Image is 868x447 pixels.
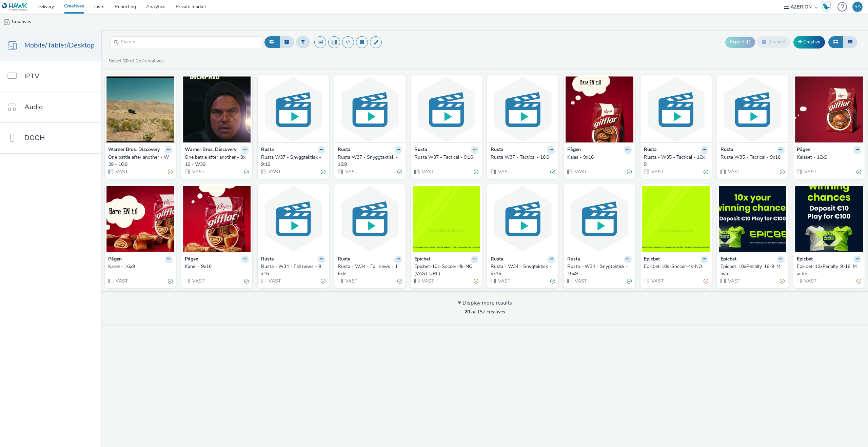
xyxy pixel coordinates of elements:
[780,278,785,285] div: Partially valid
[268,169,281,175] span: VAST
[550,278,555,285] div: Valid
[491,263,555,277] a: Rusta - W34 - Snygtaktisk - 9x16
[185,263,246,270] div: Kanel - 9x16
[491,154,555,161] a: Rusta W37 - Tactical - 16:9
[642,76,710,142] img: Rusta - W35 - Tactical - 16x9 visual
[721,146,733,154] strong: Rusta
[644,146,657,154] strong: Rusta
[261,154,325,168] a: Rusta W37 - Snyggtaktisk - 9:16
[821,1,831,12] img: Hawk Academy
[644,154,706,168] div: Rusta - W35 - Tactical - 16x9
[828,36,843,48] button: Grid
[108,263,170,270] div: Kanel - 16x9
[185,154,246,168] div: One battle after another - 9x16 - W39
[797,256,813,264] strong: Epicbet
[489,76,557,142] img: Rusta W37 - Tactical - 16:9 visual
[414,146,427,154] strong: Rusta
[566,186,633,252] img: Rusta - W34 - Snygtaktisk - 16x9 visual
[185,154,249,168] a: One battle after another - 9x16 - W39
[24,102,43,112] span: Audio
[413,186,480,252] img: Epicbet-10s-Soccer-4k-NO (VAST URL) visual
[474,278,478,285] div: Partially valid
[108,58,166,64] a: Select of 157 creatives
[458,299,512,307] div: Display more results
[491,154,552,161] div: Rusta W37 - Tactical - 16:9
[474,169,478,176] div: Valid
[397,169,402,176] div: Valid
[344,169,357,175] span: VAST
[797,154,859,161] div: Kalaset - 16x9
[421,278,434,284] span: VAST
[719,186,787,252] img: Epicbet_10xPenalty_16-9_Master visual
[574,278,587,284] span: VAST
[627,278,632,285] div: Valid
[797,154,861,161] a: Kalaset - 16x9
[338,154,399,168] div: Rusta W37 - Snyggtaktisk - 16:9
[489,186,557,252] img: Rusta - W34 - Snygtaktisk - 9x16 visual
[780,169,785,176] div: Valid
[567,263,629,277] div: Rusta - W34 - Snygtaktisk - 16x9
[108,154,173,168] a: One battle after another - W39 - 16:9
[644,263,708,270] a: Epicbet-10s-Soccer-4k-NO
[183,76,251,142] img: One battle after another - 9x16 - W39 visual
[804,169,816,175] span: VAST
[338,154,402,168] a: Rusta W37 - Snyggtaktisk - 16:9
[3,19,10,25] img: mobile
[414,263,479,277] a: Epicbet-10s-Soccer-4k-NO (VAST URL)
[727,278,740,284] span: VAST
[108,154,170,168] div: One battle after another - W39 - 16:9
[465,309,470,315] strong: 20
[821,1,834,12] a: Hawk Academy
[721,263,785,277] a: Epicbet_10xPenalty_16-9_Master
[651,169,664,175] span: VAST
[567,256,580,264] strong: Rusta
[321,278,325,285] div: Valid
[721,256,736,264] strong: Epicbet
[704,169,708,176] div: Valid
[338,263,399,277] div: Rusta - W34 - Fall news - 16x9
[261,256,274,264] strong: Rusta
[259,186,327,252] img: Rusta - W34 - Fall news - 9x16 visual
[566,76,633,142] img: Kalas - 9x16 visual
[192,169,204,175] span: VAST
[644,263,706,270] div: Epicbet-10s-Soccer-4k-NO
[843,36,857,48] button: Table
[261,263,323,277] div: Rusta - W34 - Fall news - 9x16
[725,37,755,47] button: Export ID
[491,263,552,277] div: Rusta - W34 - Snygtaktisk - 9x16
[856,278,861,285] div: Partially valid
[115,169,128,175] span: VAST
[261,263,325,277] a: Rusta - W34 - Fall news - 9x16
[757,36,790,48] button: Archive
[2,3,28,11] img: undefined Logo
[567,154,632,161] a: Kalas - 9x16
[413,76,480,142] img: Rusta W37 - Tactical - 9:16 visual
[627,169,632,176] div: Valid
[261,146,274,154] strong: Rusta
[338,256,351,264] strong: Rusta
[192,278,204,284] span: VAST
[721,154,785,161] a: Rusta W35 - Tactical - 9x16
[856,169,861,176] div: Valid
[185,146,236,154] strong: Warner Bros. Discovery
[642,186,710,252] img: Epicbet-10s-Soccer-4k-NO visual
[414,154,479,161] a: Rusta W37 - Tactical - 9:16
[793,36,825,48] a: Creative
[336,76,404,142] img: Rusta W37 - Snyggtaktisk - 16:9 visual
[797,263,859,277] div: Epicbet_10xPenalty_9-16_Master
[344,278,357,284] span: VAST
[338,263,402,277] a: Rusta - W34 - Fall news - 16x9
[338,146,351,154] strong: Rusta
[804,278,816,284] span: VAST
[106,76,174,142] img: One battle after another - W39 - 16:9 visual
[719,76,787,142] img: Rusta W35 - Tactical - 9x16 visual
[24,40,95,50] span: Mobile/Tablet/Desktop
[644,154,708,168] a: Rusta - W35 - Tactical - 16x9
[465,309,505,315] span: of 157 creatives
[414,263,476,277] div: Epicbet-10s-Soccer-4k-NO (VAST URL)
[321,169,325,176] div: Valid
[106,186,174,252] img: Kanel - 16x9 visual
[797,263,861,277] a: Epicbet_10xPenalty_9-16_Master
[795,76,863,142] img: Kalaset - 16x9 visual
[854,2,861,12] div: SA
